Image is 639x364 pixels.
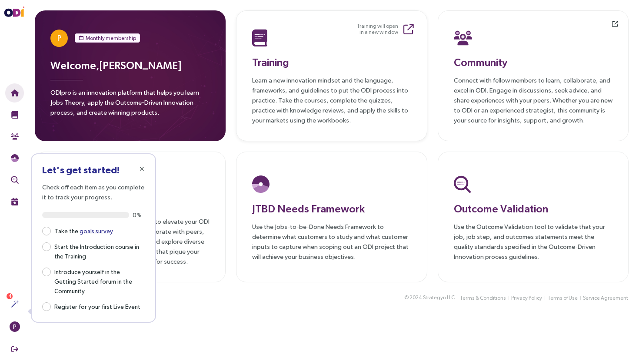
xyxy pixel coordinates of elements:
button: Strategyn LLC [423,293,455,302]
img: Training [11,111,19,119]
button: P [5,317,24,336]
img: Community [454,29,472,46]
h3: Welcome, [PERSON_NAME] [50,57,210,73]
span: Take the [51,225,116,236]
p: Learn a new innovation mindset and the language, frameworks, and guidelines to put the ODI proces... [252,75,411,125]
p: ODIpro is an innovation platform that helps you learn Jobs Theory, apply the Outcome-Driven Innov... [50,87,210,122]
button: Actions [5,295,24,314]
small: Training will open in a new window [356,23,398,35]
h3: Outcome Validation [454,201,612,216]
img: Actions [11,300,19,308]
img: Community [11,132,19,140]
h3: JTBD Needs Framework [252,201,411,216]
img: Outcome Validation [454,175,471,193]
span: Monthly membership [86,34,136,43]
span: Introduce yourself in the Getting Started forum in the Community [51,266,145,296]
button: Community [5,127,24,146]
button: Sign Out [5,340,24,359]
span: P [13,321,17,332]
button: Terms of Use [547,294,578,303]
p: Check off each item as you complete it to track your progress. [42,182,145,202]
img: Live Events [11,198,19,205]
span: Register for your first Live Event [51,301,144,311]
button: Home [5,83,24,103]
h3: Training [252,54,411,70]
span: Strategyn LLC [423,294,455,302]
button: Privacy Policy [511,294,542,303]
img: Training [252,29,267,46]
p: Use the Outcome Validation tool to validate that your job, job step, and outcomes statements meet... [454,222,612,261]
img: JTBD Needs Platform [252,175,270,193]
button: Service Agreement [582,294,629,303]
h3: Community [454,54,612,70]
button: Needs Framework [5,149,24,168]
img: JTBD Needs Framework [11,154,19,162]
button: Training [5,105,24,124]
button: Live Events [5,192,24,211]
span: Terms & Conditions [459,294,506,302]
a: goals survey [80,228,113,235]
span: Privacy Policy [511,294,542,302]
h3: Let's get started! [42,165,145,175]
span: P [57,30,61,47]
button: Terms & Conditions [459,294,506,303]
span: 4 [8,293,11,299]
img: Outcome Validation [11,176,19,184]
span: 0% [133,212,145,218]
button: Outcome Validation [5,170,24,189]
span: Start the Introduction course in the Training [51,241,145,261]
span: Service Agreement [583,294,628,302]
sup: 4 [7,293,13,299]
span: Terms of Use [547,294,578,302]
p: Use the Jobs-to-be-Done Needs Framework to determine what customers to study and what customer in... [252,222,411,261]
p: Connect with fellow members to learn, collaborate, and excel in ODI. Engage in discussions, seek ... [454,75,612,125]
div: © 2024 . [404,293,456,302]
